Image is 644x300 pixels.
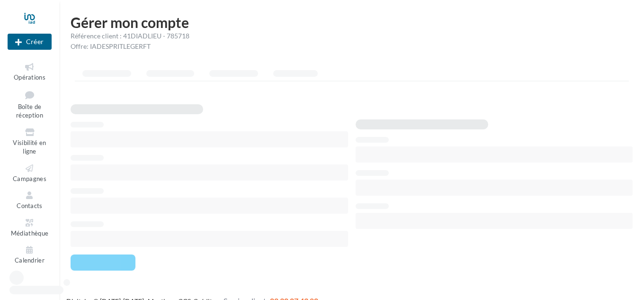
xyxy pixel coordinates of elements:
h1: Gérer mon compte [71,15,633,29]
span: Boîte de réception [16,103,43,119]
button: Créer [8,34,52,50]
a: Visibilité en ligne [8,125,52,157]
span: Contacts [17,202,43,209]
div: Référence client : 41DIADLIEU - 785718 [71,31,633,41]
span: Médiathèque [11,229,49,237]
a: Campagnes [8,161,52,184]
span: Calendrier [15,256,45,264]
div: Nouvelle campagne [8,34,52,50]
a: Calendrier [8,243,52,266]
div: Offre: IADESPRITLEGERFT [71,42,633,51]
a: Contacts [8,188,52,211]
a: Opérations [8,60,52,83]
a: Médiathèque [8,216,52,239]
span: Campagnes [13,175,46,182]
span: Visibilité en ligne [13,139,46,155]
a: Boîte de réception [8,87,52,121]
span: Opérations [14,73,45,81]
